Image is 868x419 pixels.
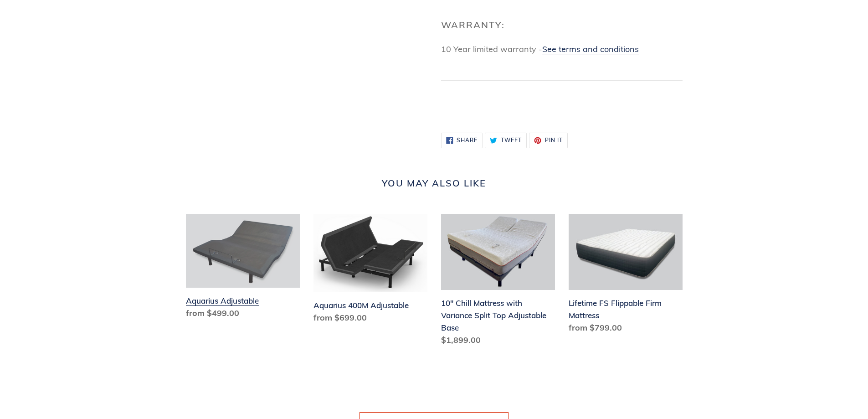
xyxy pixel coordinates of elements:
a: Aquarius 400M Adjustable [313,214,427,327]
a: 10" Chill Mattress with Variance Split Top Adjustable Base [441,214,555,350]
a: Aquarius Adjustable [186,214,300,323]
p: 10 Year limited warranty - [441,43,683,55]
span: Share [457,138,478,143]
span: Pin it [545,138,563,143]
a: Lifetime FS Flippable Firm Mattress [569,214,683,337]
a: See terms and conditions [542,44,639,55]
span: Tweet [501,138,522,143]
h2: You may also like [186,178,683,189]
h2: Warranty: [441,20,683,31]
